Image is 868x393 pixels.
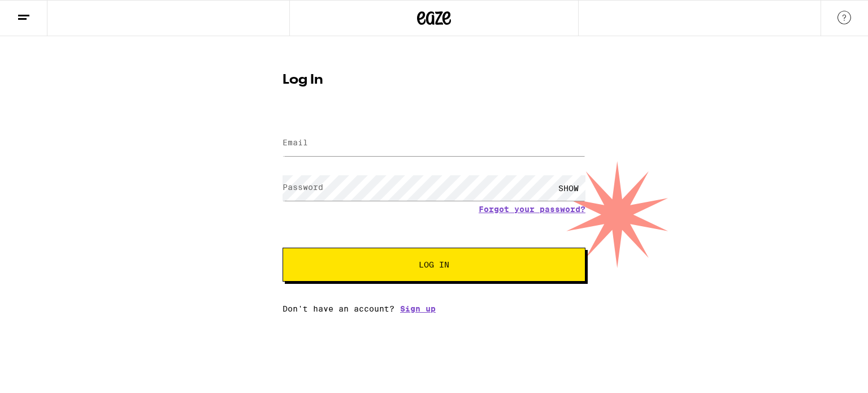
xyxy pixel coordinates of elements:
div: SHOW [552,175,585,201]
button: Log In [283,248,585,282]
a: Forgot your password? [479,205,585,214]
label: Password [283,183,323,192]
label: Email [283,138,308,147]
h1: Log In [283,74,585,87]
div: Don't have an account? [283,304,585,313]
a: Sign up [400,304,436,313]
span: Log In [419,261,449,269]
input: Email [283,131,585,156]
